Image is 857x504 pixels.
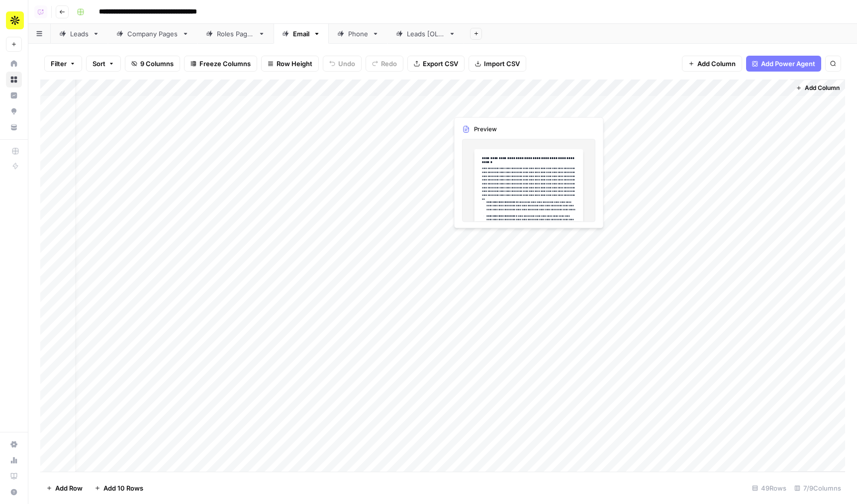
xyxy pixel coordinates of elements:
[407,56,465,72] button: Export CSV
[366,56,403,72] button: Redo
[6,436,22,452] a: Settings
[70,29,89,39] div: Leads
[790,480,845,496] div: 7/9 Columns
[199,59,251,69] span: Freeze Columns
[323,56,362,72] button: Undo
[6,103,22,119] a: Opportunities
[6,56,22,72] a: Home
[697,59,736,69] span: Add Column
[127,29,178,39] div: Company Pages
[277,59,312,69] span: Row Height
[293,29,309,39] div: Email
[423,59,458,69] span: Export CSV
[381,59,397,69] span: Redo
[469,56,526,72] button: Import CSV
[805,84,840,92] span: Add Column
[140,59,174,69] span: 9 Columns
[55,483,83,493] span: Add Row
[348,29,368,39] div: Phone
[51,24,108,44] a: Leads
[329,24,387,44] a: Phone
[274,24,329,44] a: Email
[792,82,844,94] button: Add Column
[6,11,24,29] img: Apollo Logo
[6,452,22,468] a: Usage
[89,480,149,496] button: Add 10 Rows
[261,56,319,72] button: Row Height
[51,59,67,69] span: Filter
[338,59,355,69] span: Undo
[197,24,274,44] a: Roles Pages
[86,56,121,72] button: Sort
[387,24,464,44] a: Leads [OLD]
[6,484,22,500] button: Help + Support
[6,87,22,103] a: Insights
[217,29,254,39] div: Roles Pages
[6,119,22,135] a: Your Data
[746,56,821,72] button: Add Power Agent
[40,480,89,496] button: Add Row
[44,56,82,72] button: Filter
[748,480,790,496] div: 49 Rows
[407,29,445,39] div: Leads [OLD]
[125,56,180,72] button: 9 Columns
[103,483,143,493] span: Add 10 Rows
[484,59,520,69] span: Import CSV
[93,59,105,69] span: Sort
[108,24,197,44] a: Company Pages
[184,56,257,72] button: Freeze Columns
[6,468,22,484] a: Learning Hub
[6,8,22,33] button: Workspace: Apollo
[6,72,22,87] a: Browse
[682,56,742,72] button: Add Column
[761,59,815,69] span: Add Power Agent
